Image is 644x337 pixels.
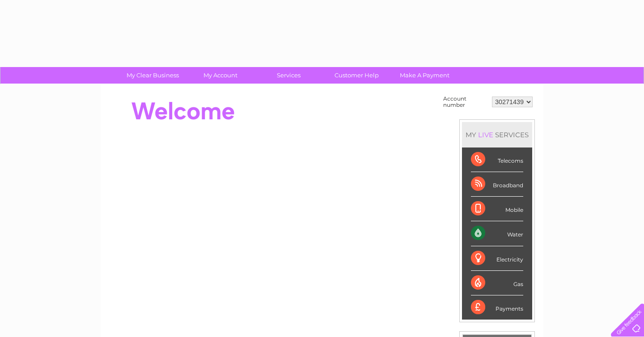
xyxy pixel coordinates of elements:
[476,131,495,139] div: LIVE
[471,295,523,320] div: Payments
[471,221,523,246] div: Water
[441,93,490,110] td: Account number
[471,246,523,271] div: Electricity
[116,67,190,84] a: My Clear Business
[471,172,523,197] div: Broadband
[471,197,523,221] div: Mobile
[388,67,462,84] a: Make A Payment
[471,147,523,172] div: Telecoms
[462,122,532,147] div: MY SERVICES
[184,67,258,84] a: My Account
[320,67,394,84] a: Customer Help
[471,271,523,295] div: Gas
[252,67,326,84] a: Services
